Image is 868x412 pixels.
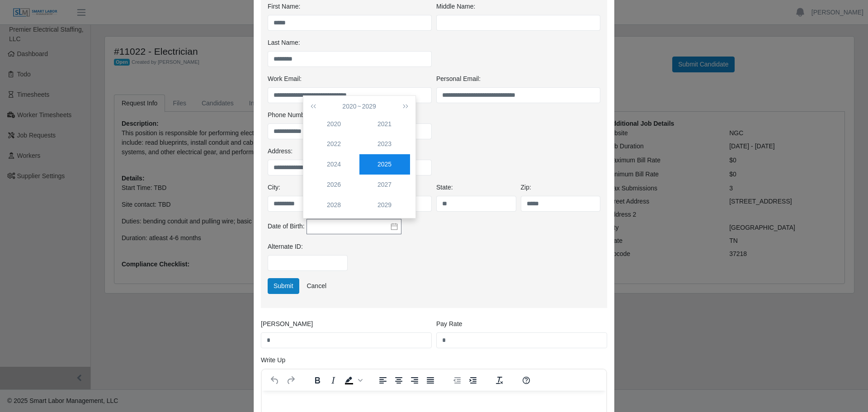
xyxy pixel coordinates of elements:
label: State: [436,183,453,192]
a: Cancel [301,278,332,294]
button: Undo [267,374,283,387]
button: Align left [375,374,391,387]
div: 2025 [359,160,410,169]
button: Increase indent [465,374,481,387]
label: City: [268,183,280,192]
div: 2024 [309,160,359,169]
button: Submit [268,278,299,294]
label: Zip: [521,183,531,192]
button: Bold [310,374,325,387]
button: Decrease indent [449,374,465,387]
label: Address: [268,147,292,156]
div: 2021 [359,119,410,129]
label: Phone Number: [268,110,312,120]
body: Rich Text Area. Press ALT-0 for help. [7,7,337,17]
div: 2027 [359,180,410,189]
div: 2026 [309,180,359,189]
label: Pay Rate [436,319,462,329]
span: 2029 [362,103,376,110]
button: Align right [407,374,422,387]
label: Personal Email: [436,74,481,84]
label: Write Up [261,355,285,365]
label: Work Email: [268,74,302,84]
label: Date of Birth: [268,222,305,231]
div: 2022 [309,139,359,149]
label: Last Name: [268,38,300,47]
div: Background color Black [341,374,364,387]
button: Italic [325,374,341,387]
label: Alternate ID: [268,242,303,251]
span: 2020 [342,103,356,110]
button: Redo [283,374,298,387]
button: Align center [391,374,406,387]
button: Help [519,374,534,387]
div: 2029 [359,200,410,210]
button: Clear formatting [492,374,507,387]
div: 2023 [359,139,410,149]
label: [PERSON_NAME] [261,319,313,329]
div: 2028 [309,200,359,210]
button: Justify [423,374,438,387]
div: 2020 [309,119,359,129]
